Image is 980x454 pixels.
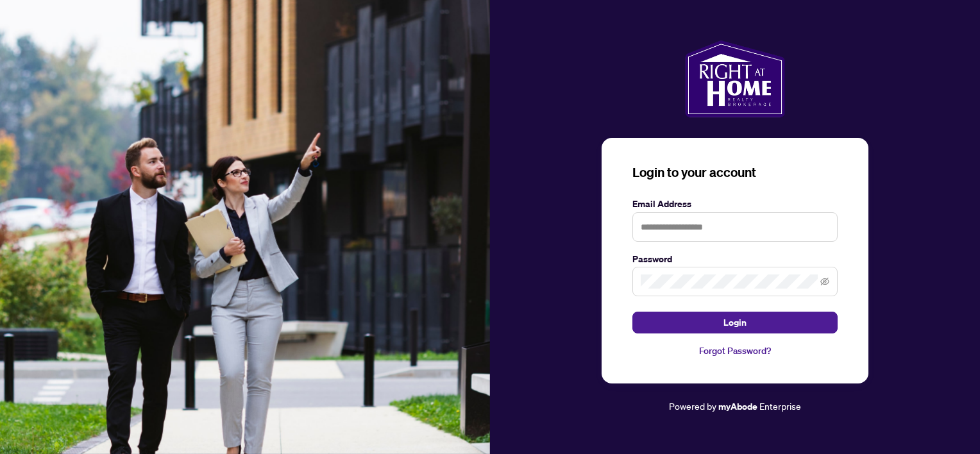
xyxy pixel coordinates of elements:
a: Forgot Password? [632,344,838,358]
h3: Login to your account [632,164,838,181]
label: Password [632,252,838,266]
label: Email Address [632,197,838,211]
img: ma-logo [685,40,784,117]
span: Login [723,312,747,333]
span: eye-invisible [820,277,829,286]
a: myAbode [718,399,757,414]
button: Login [632,312,838,333]
span: Powered by [669,400,716,412]
span: Enterprise [759,400,801,412]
